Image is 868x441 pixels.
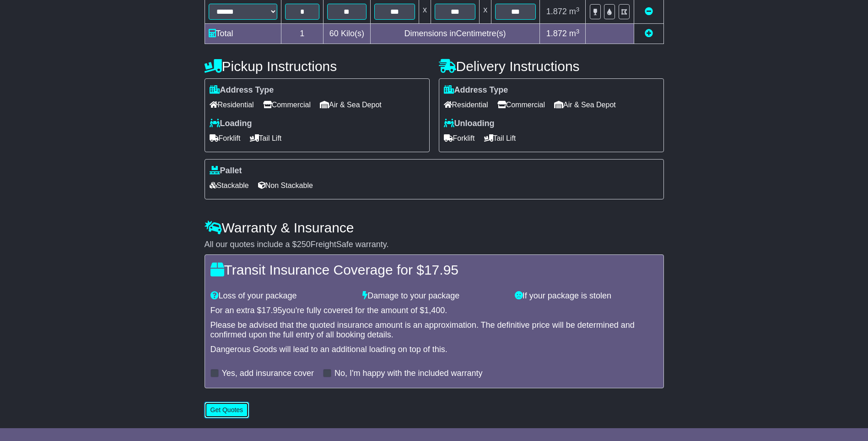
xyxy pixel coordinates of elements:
label: No, I'm happy with the included warranty [334,369,483,379]
span: m [569,7,580,16]
button: Get Quotes [205,402,249,418]
label: Unloading [444,119,495,129]
div: Dangerous Goods will lead to an additional loading on top of this. [210,345,658,355]
span: m [569,29,580,38]
h4: Delivery Instructions [439,59,664,74]
td: Total [205,24,281,44]
span: Air & Sea Depot [320,98,382,112]
h4: Pickup Instructions [205,59,430,74]
span: Tail Lift [250,131,282,145]
sup: 3 [576,6,580,13]
span: Forklift [210,131,241,145]
span: Tail Lift [484,131,516,145]
div: If your package is stolen [510,291,663,301]
span: Forklift [444,131,475,145]
span: Non Stackable [258,178,313,193]
div: Please be advised that the quoted insurance amount is an approximation. The definitive price will... [210,320,658,340]
label: Address Type [210,85,274,95]
td: Kilo(s) [323,24,371,44]
div: All our quotes include a $ FreightSafe warranty. [205,240,664,250]
h4: Transit Insurance Coverage for $ [210,262,658,277]
td: 1 [281,24,323,44]
span: 1.872 [546,7,567,16]
span: Residential [444,98,488,112]
div: For an extra $ you're fully covered for the amount of $ . [210,306,658,316]
span: 1,400 [424,306,445,315]
span: 17.95 [424,262,458,277]
label: Loading [210,119,252,129]
div: Loss of your package [206,291,358,301]
span: 17.95 [262,306,282,315]
td: Dimensions in Centimetre(s) [370,24,540,44]
span: Stackable [210,178,249,193]
span: 60 [329,29,339,38]
span: Commercial [263,98,311,112]
a: Add new item [645,29,653,38]
span: 250 [297,240,311,249]
span: Residential [210,98,254,112]
div: Damage to your package [358,291,510,301]
a: Remove this item [645,7,653,16]
label: Pallet [210,166,242,176]
span: Commercial [497,98,545,112]
span: Air & Sea Depot [554,98,616,112]
span: 1.872 [546,29,567,38]
label: Address Type [444,85,508,95]
label: Yes, add insurance cover [222,369,314,379]
sup: 3 [576,28,580,35]
h4: Warranty & Insurance [205,220,664,235]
